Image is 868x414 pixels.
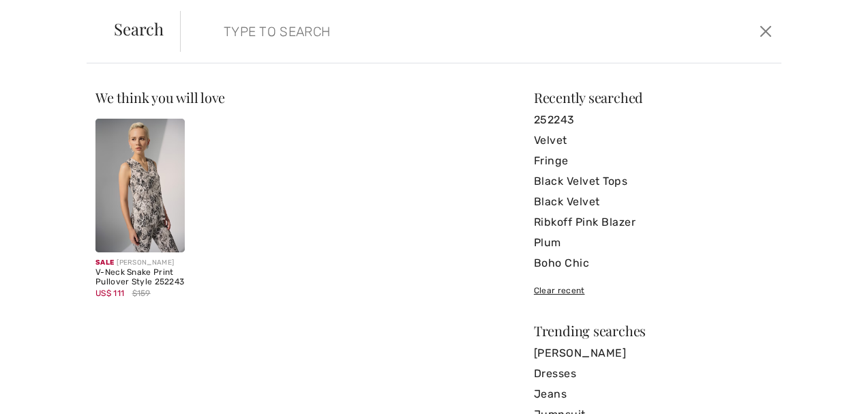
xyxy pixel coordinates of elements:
button: Close [755,20,776,42]
a: Boho Chic [534,253,773,273]
a: 252243 [534,110,773,130]
a: Ribkoff Pink Blazer [534,212,773,233]
a: Black Velvet Tops [534,171,773,192]
a: Fringe [534,151,773,171]
span: Sale [95,258,114,267]
span: Search [114,20,164,37]
div: Recently searched [534,91,773,104]
a: Velvet [534,130,773,151]
input: TYPE TO SEARCH [213,11,620,52]
div: Clear recent [534,284,773,297]
div: [PERSON_NAME] [95,258,185,268]
a: Black Velvet [534,192,773,212]
div: Trending searches [534,324,773,338]
span: US$ 111 [95,289,124,298]
div: V-Neck Snake Print Pullover Style 252243 [95,268,185,287]
a: Jeans [534,384,773,404]
span: Help [31,10,59,22]
span: $159 [132,287,151,299]
img: V-Neck Snake Print Pullover Style 252243. Beige/multi [95,119,185,252]
a: [PERSON_NAME] [534,343,773,364]
a: Dresses [534,364,773,384]
span: We think you will love [95,88,225,106]
a: Plum [534,233,773,253]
